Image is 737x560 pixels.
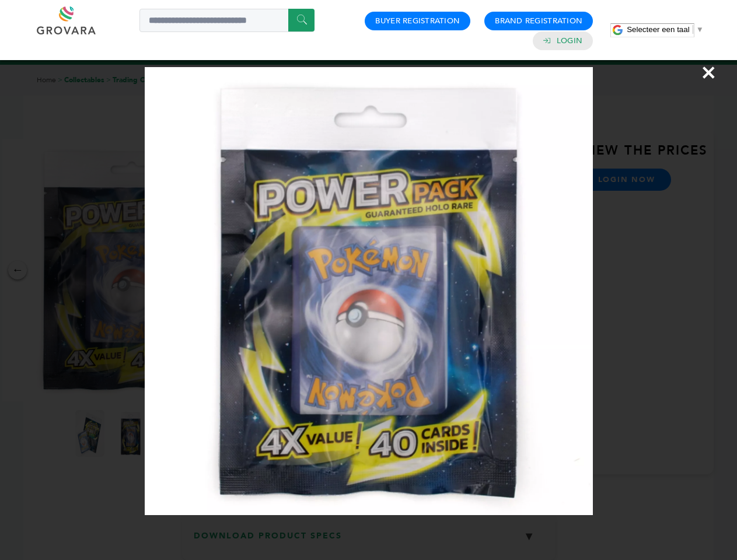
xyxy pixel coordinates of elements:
span: ​ [693,25,693,34]
span: ▼ [696,25,704,34]
a: Brand Registration [495,16,582,26]
img: Image Preview [145,67,593,515]
a: Login [557,36,582,46]
a: Selecteer een taal​ [627,25,704,34]
span: Selecteer een taal [627,25,689,34]
input: Search a product or brand... [139,9,315,32]
a: Buyer Registration [375,16,460,26]
span: × [701,56,717,89]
